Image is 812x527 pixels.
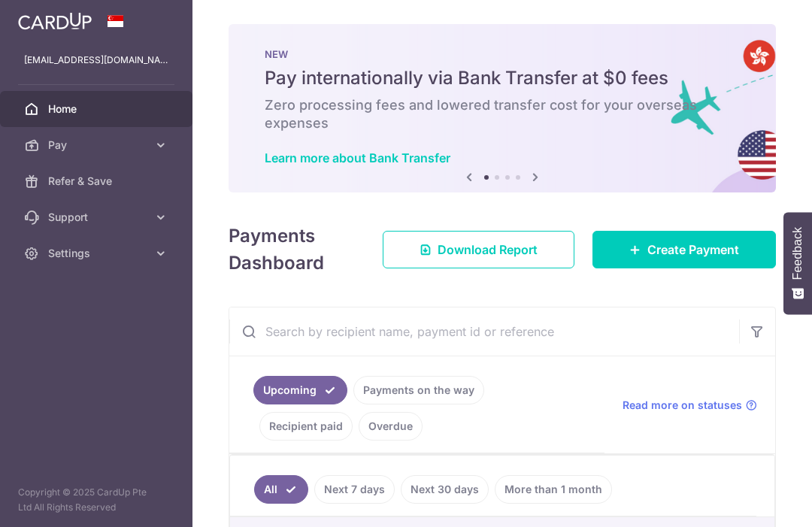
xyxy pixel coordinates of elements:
a: Download Report [383,231,574,268]
a: Recipient paid [259,412,353,441]
p: NEW [265,48,740,60]
span: Home [48,101,147,117]
span: Support [48,210,147,225]
span: Download Report [438,241,538,259]
p: [EMAIL_ADDRESS][DOMAIN_NAME] [24,53,168,68]
h4: Payments Dashboard [229,223,356,277]
span: Feedback [791,227,804,280]
span: Settings [48,246,147,261]
input: Search by recipient name, payment id or reference [229,307,739,356]
img: CardUp [18,12,92,30]
a: Overdue [359,412,423,441]
a: Next 30 days [401,475,489,504]
a: Payments on the way [353,376,484,404]
span: Pay [48,138,147,153]
img: Bank transfer banner [229,24,776,192]
span: Create Payment [647,241,739,259]
h6: Zero processing fees and lowered transfer cost for your overseas expenses [265,96,740,132]
a: Create Payment [592,231,776,268]
button: Feedback - Show survey [783,212,812,314]
a: More than 1 month [495,475,612,504]
h5: Pay internationally via Bank Transfer at $0 fees [265,66,740,90]
a: All [254,475,308,504]
span: Read more on statuses [623,398,742,413]
a: Learn more about Bank Transfer [265,150,450,165]
span: Refer & Save [48,174,147,189]
a: Upcoming [253,376,347,404]
a: Next 7 days [314,475,395,504]
a: Read more on statuses [623,398,757,413]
